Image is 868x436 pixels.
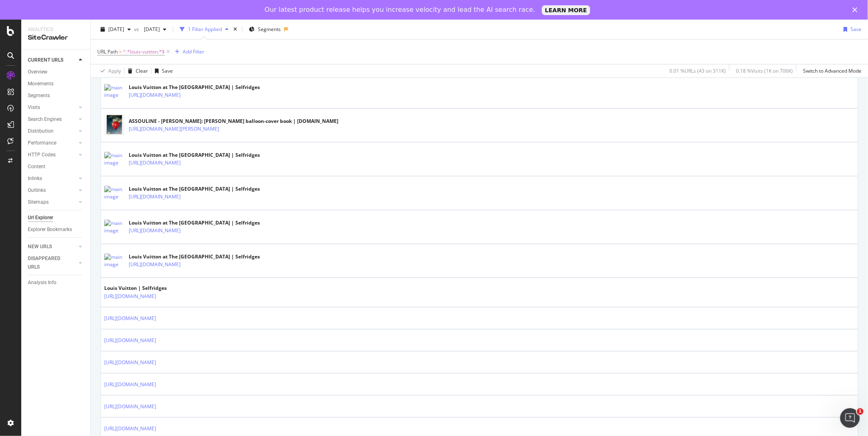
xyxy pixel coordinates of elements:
[669,67,726,74] div: 0.01 % URLs ( 43 on 311K )
[28,127,54,136] div: Distribution
[129,118,338,125] div: ASSOULINE - [PERSON_NAME]: [PERSON_NAME] balloon-cover book | [DOMAIN_NAME]
[265,6,535,14] div: Our latest product release helps you increase velocity and lead the AI search race.
[129,151,260,159] div: Louis Vuitton at The [GEOGRAPHIC_DATA] | Selfridges
[28,80,85,88] a: Movements
[28,139,76,147] a: Performance
[28,68,47,76] div: Overview
[28,103,76,112] a: Visits
[104,314,156,323] a: [URL][DOMAIN_NAME]
[119,48,122,55] span: =
[172,47,204,57] button: Add Filter
[28,198,76,207] a: Sitemaps
[104,403,156,411] a: [URL][DOMAIN_NAME]
[104,220,125,234] img: main image
[840,23,861,36] button: Save
[108,67,121,74] div: Apply
[104,84,125,99] img: main image
[183,48,204,55] div: Add Filter
[28,162,85,171] a: Content
[104,186,125,200] img: main image
[28,278,56,287] div: Analysis Info
[108,26,124,33] span: 2024 Oct. 7th
[129,125,219,133] a: [URL][DOMAIN_NAME][PERSON_NAME]
[28,80,54,88] div: Movements
[28,91,85,100] a: Segments
[28,242,76,251] a: NEW URLS
[129,91,181,99] a: [URL][DOMAIN_NAME]
[28,139,56,147] div: Performance
[28,91,50,100] div: Segments
[28,174,42,183] div: Inlinks
[28,68,85,76] a: Overview
[104,380,156,389] a: [URL][DOMAIN_NAME]
[800,65,861,78] button: Switch to Advanced Mode
[129,253,260,260] div: Louis Vuitton at The [GEOGRAPHIC_DATA] | Selfridges
[28,225,85,234] a: Explorer Bookmarks
[28,186,76,195] a: Outlinks
[28,33,84,42] div: SiteCrawler
[28,254,69,271] div: DISAPPEARED URLS
[129,227,181,235] a: [URL][DOMAIN_NAME]
[104,152,125,167] img: main image
[28,103,40,112] div: Visits
[129,260,181,269] a: [URL][DOMAIN_NAME]
[28,115,62,124] div: Search Engines
[104,112,125,139] img: main image
[129,219,260,227] div: Louis Vuitton at The [GEOGRAPHIC_DATA] | Selfridges
[134,26,141,33] span: vs
[850,26,861,33] div: Save
[129,185,260,193] div: Louis Vuitton at The [GEOGRAPHIC_DATA] | Selfridges
[104,292,156,300] a: [URL][DOMAIN_NAME]
[246,23,284,36] button: Segments
[28,26,84,33] div: Analytics
[803,67,861,74] div: Switch to Advanced Mode
[28,151,56,159] div: HTTP Codes
[857,408,864,415] span: 1
[28,225,72,234] div: Explorer Bookmarks
[177,23,232,36] button: 1 Filter Applied
[129,159,181,167] a: [URL][DOMAIN_NAME]
[28,162,45,171] div: Content
[28,214,53,222] div: Url Explorer
[852,7,861,12] div: Close
[152,65,173,78] button: Save
[28,151,76,159] a: HTTP Codes
[104,336,156,345] a: [URL][DOMAIN_NAME]
[28,127,76,136] a: Distribution
[125,65,148,78] button: Clear
[28,254,76,271] a: DISAPPEARED URLS
[104,285,183,292] div: Louis Vuitton | Selfridges
[28,186,46,195] div: Outlinks
[97,48,118,55] span: URL Path
[141,23,170,36] button: [DATE]
[258,26,281,33] span: Segments
[28,214,85,222] a: Url Explorer
[542,5,591,15] a: LEARN MORE
[129,84,260,91] div: Louis Vuitton at The [GEOGRAPHIC_DATA] | Selfridges
[28,278,85,287] a: Analysis Info
[28,198,49,207] div: Sitemaps
[188,26,222,33] div: 1 Filter Applied
[28,242,52,251] div: NEW URLS
[136,67,148,74] div: Clear
[104,358,156,367] a: [URL][DOMAIN_NAME]
[28,115,76,124] a: Search Engines
[104,425,156,433] a: [URL][DOMAIN_NAME]
[97,65,121,78] button: Apply
[840,408,860,428] iframe: Intercom live chat
[129,193,181,201] a: [URL][DOMAIN_NAME]
[736,67,793,74] div: 0.18 % Visits ( 1K on 706K )
[104,254,125,268] img: main image
[97,23,134,36] button: [DATE]
[232,25,239,33] div: times
[141,26,160,33] span: 2024 Jul. 29th
[162,67,173,74] div: Save
[28,56,63,65] div: CURRENT URLS
[28,174,76,183] a: Inlinks
[123,46,165,58] span: ^.*louis-vuitton.*$
[28,56,76,65] a: CURRENT URLS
